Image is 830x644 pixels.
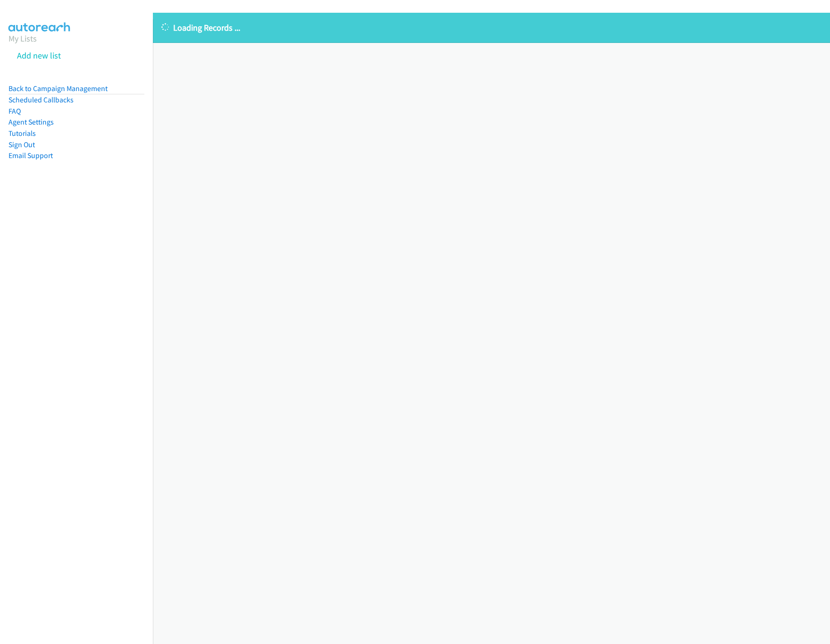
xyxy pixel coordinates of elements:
p: Loading Records ... [161,21,822,34]
a: Back to Campaign Management [8,84,108,93]
a: Add new list [17,50,61,61]
a: My Lists [8,33,37,44]
a: FAQ [8,107,21,116]
a: Tutorials [8,129,36,138]
a: Scheduled Callbacks [8,95,74,104]
a: Agent Settings [8,117,54,126]
a: Sign Out [8,140,35,149]
a: Email Support [8,151,53,160]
